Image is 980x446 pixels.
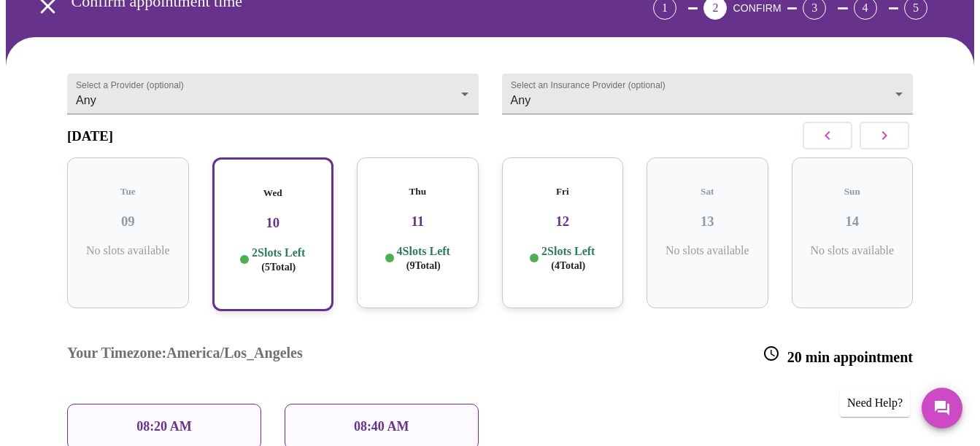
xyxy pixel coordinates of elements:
[67,128,113,144] h3: [DATE]
[514,214,612,230] h3: 12
[252,246,305,274] p: 2 Slots Left
[225,187,321,199] h5: Wed
[136,419,192,434] p: 08:20 AM
[733,2,781,14] span: CONFIRM
[658,214,757,230] h3: 13
[658,186,757,197] h5: Sat
[79,186,177,197] h5: Tue
[67,345,303,366] h3: Your Timezone: America/Los_Angeles
[354,419,409,434] p: 08:40 AM
[803,214,902,230] h3: 14
[502,74,914,114] div: Any
[763,345,913,366] h3: 20 min appointment
[369,186,467,197] h5: Thu
[514,186,612,197] h5: Fri
[225,215,321,231] h3: 10
[922,388,962,429] button: Messages
[803,244,902,257] p: No slots available
[369,214,467,230] h3: 11
[261,262,296,273] span: ( 5 Total)
[406,260,441,271] span: ( 9 Total)
[658,244,757,257] p: No slots available
[840,389,910,417] div: Need Help?
[79,244,177,257] p: No slots available
[79,214,177,230] h3: 09
[803,186,902,197] h5: Sun
[551,260,585,271] span: ( 4 Total)
[541,244,595,273] p: 2 Slots Left
[67,74,479,114] div: Any
[397,244,450,273] p: 4 Slots Left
